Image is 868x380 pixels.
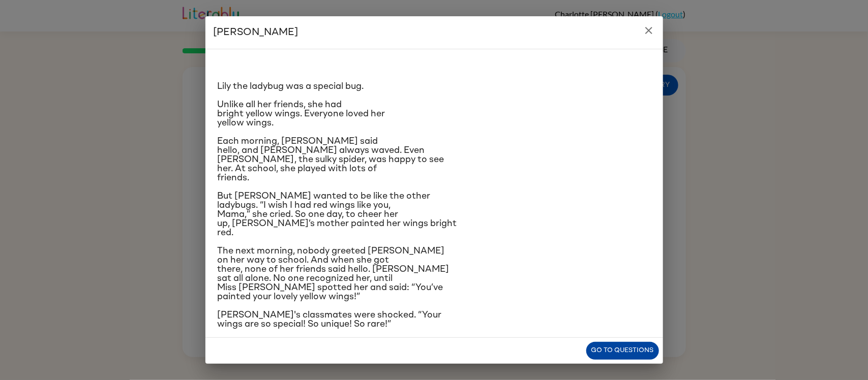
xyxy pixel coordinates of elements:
[218,100,385,128] span: Unlike all her friends, she had bright yellow wings. Everyone loved her yellow wings.
[218,82,364,91] span: Lily the ladybug was a special bug.
[218,137,444,182] span: Each morning, [PERSON_NAME] said hello, and [PERSON_NAME] always waved. Even [PERSON_NAME], the s...
[586,342,659,360] button: Go to questions
[218,310,442,329] span: [PERSON_NAME]'s classmates were shocked. “Your wings are so special! So unique! So rare!”
[218,246,450,301] span: The next morning, nobody greeted [PERSON_NAME] on her way to school. And when she got there, none...
[218,192,457,237] span: But [PERSON_NAME] wanted to be like the other ladybugs. “I wish I had red wings like you, Mama,” ...
[205,16,663,49] h2: [PERSON_NAME]
[639,20,659,41] button: close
